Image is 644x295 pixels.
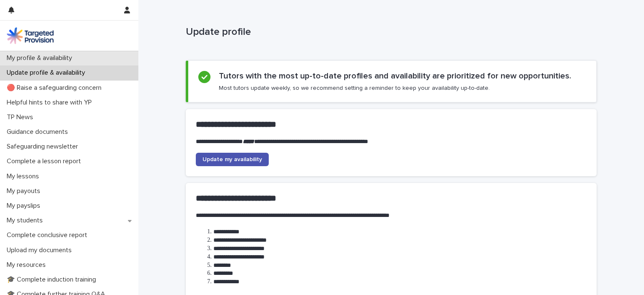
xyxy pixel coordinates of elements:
p: My lessons [3,172,46,180]
p: Helpful hints to share with YP [3,99,99,107]
p: 🔴 Raise a safeguarding concern [3,84,108,92]
p: My payouts [3,187,47,195]
p: Upload my documents [3,246,78,254]
img: M5nRWzHhSzIhMunXDL62 [7,27,54,44]
p: TP News [3,113,40,121]
p: Complete a lesson report [3,157,88,165]
h2: Tutors with the most up-to-date profiles and availability are prioritized for new opportunities. [219,71,571,81]
p: My payslips [3,202,47,210]
p: Safeguarding newsletter [3,143,85,151]
a: Update my availability [196,153,269,166]
p: Complete conclusive report [3,231,94,239]
p: My profile & availability [3,54,79,62]
p: Update profile [186,26,593,38]
span: Update my availability [203,157,262,162]
p: My resources [3,261,52,269]
p: Update profile & availability [3,69,92,77]
p: Guidance documents [3,128,75,136]
p: Most tutors update weekly, so we recommend setting a reminder to keep your availability up-to-date. [219,84,490,92]
p: 🎓 Complete induction training [3,276,103,284]
p: My students [3,217,49,225]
